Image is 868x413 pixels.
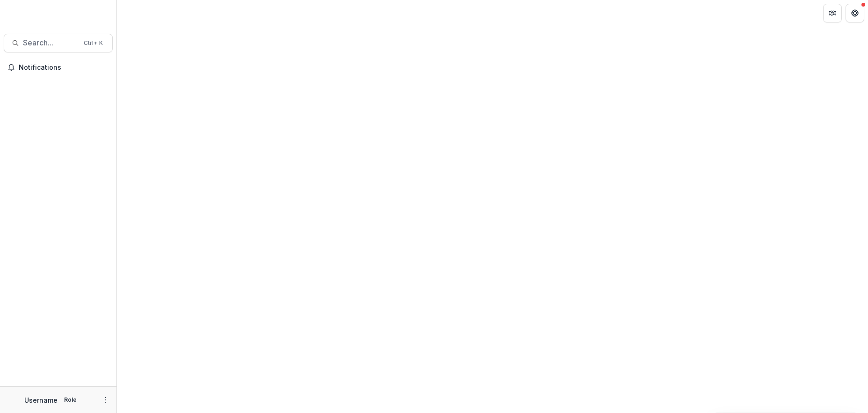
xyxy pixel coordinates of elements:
p: Username [24,395,58,405]
button: Notifications [4,60,113,75]
span: Search... [23,38,78,47]
nav: breadcrumb [121,6,160,20]
p: Role [61,396,80,404]
button: Search... [4,34,113,52]
span: Notifications [19,64,109,72]
button: Get Help [846,4,864,22]
div: Ctrl + K [82,38,105,48]
button: Partners [823,4,842,22]
button: More [100,394,111,406]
